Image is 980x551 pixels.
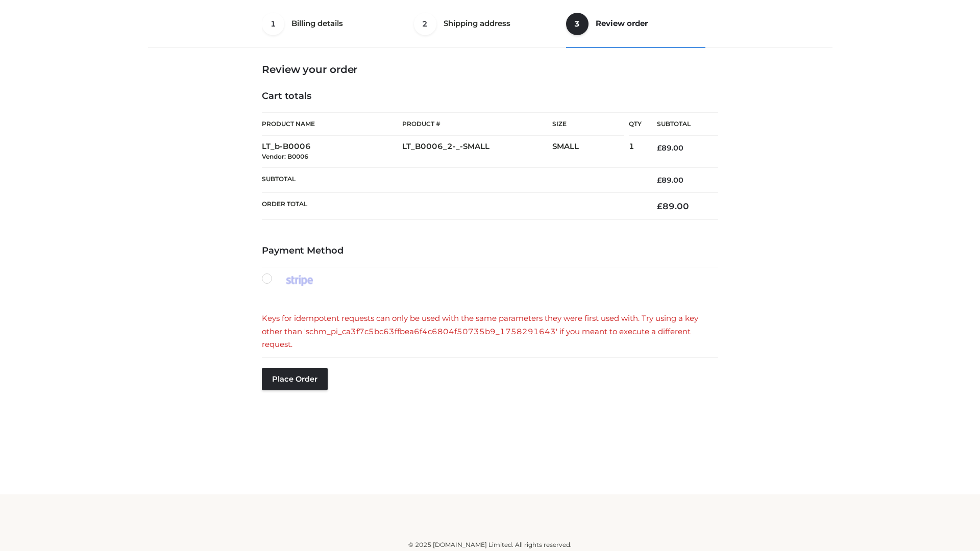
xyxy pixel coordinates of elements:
small: Vendor: B0006 [262,153,308,160]
div: © 2025 [DOMAIN_NAME] Limited. All rights reserved. [152,540,828,550]
button: Place order [262,368,328,390]
span: £ [657,143,661,153]
th: Product # [402,112,552,136]
td: 1 [629,136,642,168]
h4: Payment Method [262,245,718,257]
td: LT_B0006_2-_-SMALL [402,136,552,168]
h3: Review your order [262,63,718,76]
th: Size [552,113,624,136]
td: LT_b-B0006 [262,136,402,168]
bdi: 89.00 [657,143,683,153]
td: SMALL [552,136,629,168]
bdi: 89.00 [657,201,689,211]
span: £ [657,176,661,185]
th: Subtotal [262,167,642,192]
th: Product Name [262,112,402,136]
h4: Cart totals [262,91,718,102]
th: Order Total [262,193,642,220]
span: £ [657,201,663,211]
th: Qty [629,112,642,136]
bdi: 89.00 [657,176,683,185]
div: Keys for idempotent requests can only be used with the same parameters they were first used with.... [262,312,718,351]
th: Subtotal [642,113,718,136]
